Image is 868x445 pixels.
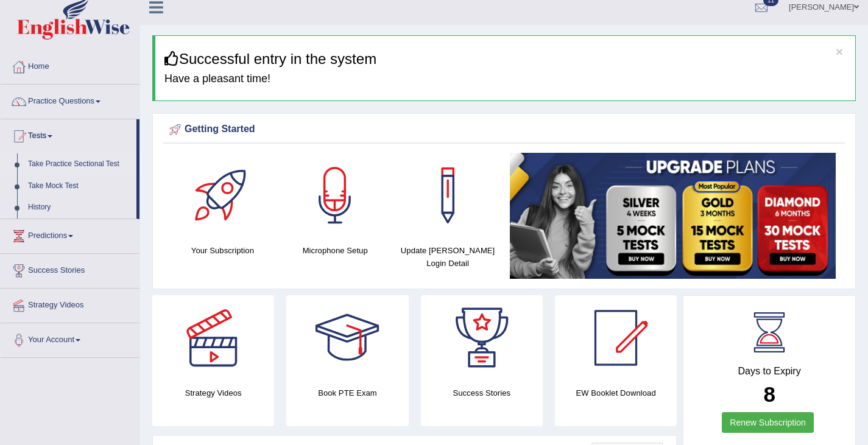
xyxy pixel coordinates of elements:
a: Practice Questions [1,85,139,115]
b: 8 [763,382,775,406]
a: Strategy Videos [1,289,139,319]
a: Take Practice Sectional Test [23,153,136,175]
h3: Successful entry in the system [164,51,846,67]
a: Tests [1,119,136,150]
a: History [23,197,136,219]
h4: Strategy Videos [152,387,274,399]
h4: Have a pleasant time! [164,73,846,85]
h4: Update [PERSON_NAME] Login Detail [398,244,498,270]
a: Your Account [1,323,139,354]
a: Take Mock Test [23,175,136,197]
div: Getting Started [166,121,842,139]
button: × [836,45,843,58]
h4: Success Stories [421,387,543,399]
h4: EW Booklet Download [555,387,677,399]
a: Success Stories [1,254,139,284]
h4: Days to Expiry [697,366,842,377]
h4: Your Subscription [172,244,273,257]
a: Home [1,50,139,80]
a: Predictions [1,219,139,250]
a: Renew Subscription [722,412,814,433]
h4: Book PTE Exam [286,387,408,399]
h4: Microphone Setup [285,244,386,257]
img: small5.jpg [510,153,836,279]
